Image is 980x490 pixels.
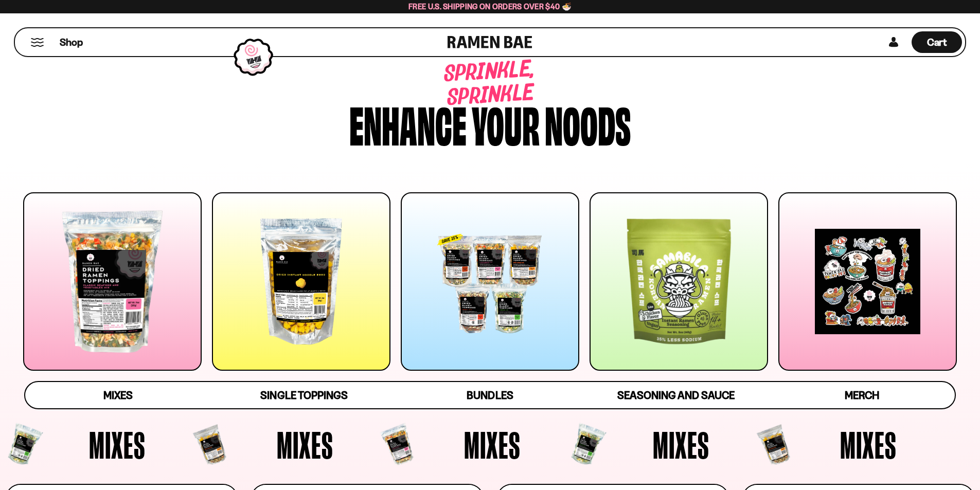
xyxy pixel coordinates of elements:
[30,38,44,47] button: Mobile Menu Trigger
[397,382,583,408] a: Bundles
[211,382,397,408] a: Single Toppings
[464,426,521,464] span: Mixes
[103,389,133,402] span: Mixes
[89,426,146,464] span: Mixes
[349,99,467,148] div: Enhance
[472,99,540,148] div: your
[277,426,333,464] span: Mixes
[583,382,769,408] a: Seasoning and Sauce
[545,99,631,148] div: noods
[25,382,211,408] a: Mixes
[467,389,513,402] span: Bundles
[260,389,347,402] span: Single Toppings
[927,36,947,48] span: Cart
[653,426,709,464] span: Mixes
[845,389,879,402] span: Merch
[60,31,83,53] a: Shop
[60,35,83,49] span: Shop
[617,389,734,402] span: Seasoning and Sauce
[769,382,955,408] a: Merch
[408,2,572,11] span: Free U.S. Shipping on Orders over $40 🍜
[840,426,897,464] span: Mixes
[912,28,962,56] a: Cart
